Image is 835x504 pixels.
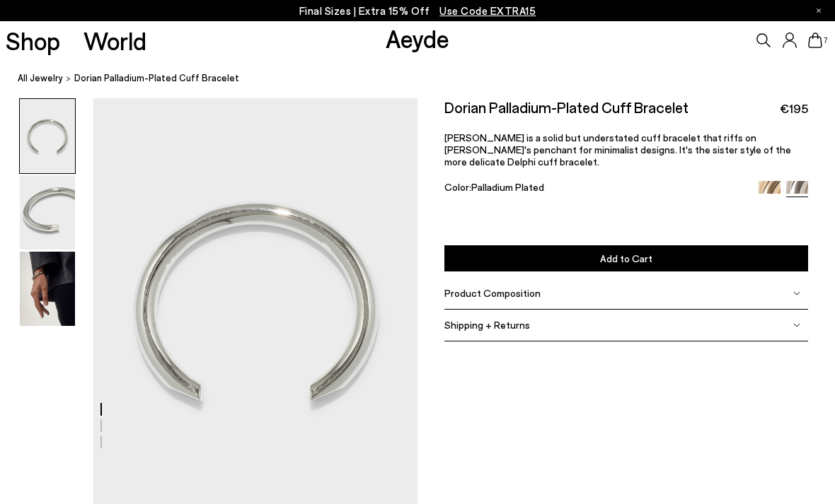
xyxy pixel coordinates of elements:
a: 7 [808,33,822,48]
h2: Dorian Palladium-Plated Cuff Bracelet [444,98,689,116]
img: svg%3E [793,322,800,329]
button: Add to Cart [444,245,809,271]
nav: breadcrumb [18,59,835,98]
p: Final Sizes | Extra 15% Off [299,2,536,20]
span: Add to Cart [600,252,652,264]
span: 7 [822,37,829,45]
a: World [83,28,146,53]
img: svg%3E [793,290,800,297]
img: Dorian Palladium-Plated Cuff Bracelet - Image 2 [20,175,75,250]
img: Dorian Palladium-Plated Cuff Bracelet - Image 3 [20,252,75,326]
a: All Jewelry [18,71,63,86]
img: Dorian Palladium-Plated Cuff Bracelet - Image 1 [20,99,75,173]
a: Aeyde [386,23,449,53]
span: Navigate to /collections/ss25-final-sizes [439,4,536,17]
span: [PERSON_NAME] is a solid but understated cuff bracelet that riffs on [PERSON_NAME]'s penchant for... [444,131,791,168]
span: €195 [780,100,808,117]
a: Shop [6,28,60,53]
span: Dorian Palladium-Plated Cuff Bracelet [74,71,239,86]
span: Palladium Plated [471,181,544,193]
div: Color: [444,181,747,197]
span: Product Composition [444,287,541,299]
span: Shipping + Returns [444,319,530,331]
